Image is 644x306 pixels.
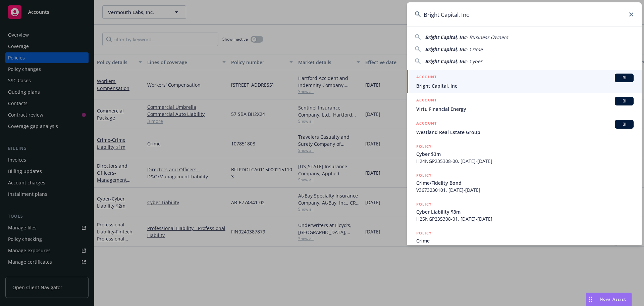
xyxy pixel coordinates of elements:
span: Virtu Financial Energy [416,105,634,113]
span: BI [618,98,631,104]
h5: ACCOUNT [416,97,437,105]
a: POLICYCrime/Fidelity BondV3673230101, [DATE]-[DATE] [407,168,642,197]
h5: ACCOUNT [416,120,437,128]
h5: POLICY [416,201,432,208]
h5: POLICY [416,143,432,150]
h5: POLICY [416,230,432,236]
div: Drag to move [586,293,594,306]
span: Bright Capital, Inc [425,34,466,40]
h5: ACCOUNT [416,74,437,82]
a: POLICYCrimeV36373250201, [DATE]-[DATE] [407,226,642,255]
a: ACCOUNTBIWestland Real Estate Group [407,116,642,139]
span: Bright Capital, Inc [425,58,466,64]
a: POLICYCyber $3mH24NGP235308-00, [DATE]-[DATE] [407,139,642,168]
span: Crime [416,237,634,244]
span: Nova Assist [600,296,626,302]
span: V36373250201, [DATE]-[DATE] [416,244,634,251]
span: Crime/Fidelity Bond [416,179,634,186]
input: Search... [407,2,642,27]
span: - Cyber [466,58,482,64]
a: ACCOUNTBIVirtu Financial Energy [407,93,642,116]
span: Cyber $3m [416,150,634,158]
span: - Crime [466,46,483,52]
span: Cyber Liability $3m [416,208,634,215]
a: POLICYCyber Liability $3mH25NGP235308-01, [DATE]-[DATE] [407,197,642,226]
span: Westland Real Estate Group [416,129,634,136]
span: - Business Owners [466,34,508,40]
h5: POLICY [416,172,432,179]
span: Bright Capital, Inc [416,82,634,89]
a: ACCOUNTBIBright Capital, Inc [407,70,642,93]
span: BI [618,75,631,81]
span: Bright Capital, Inc [425,46,466,52]
span: H24NGP235308-00, [DATE]-[DATE] [416,158,634,165]
span: H25NGP235308-01, [DATE]-[DATE] [416,215,634,222]
span: BI [618,121,631,127]
span: V3673230101, [DATE]-[DATE] [416,186,634,193]
button: Nova Assist [586,293,632,306]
